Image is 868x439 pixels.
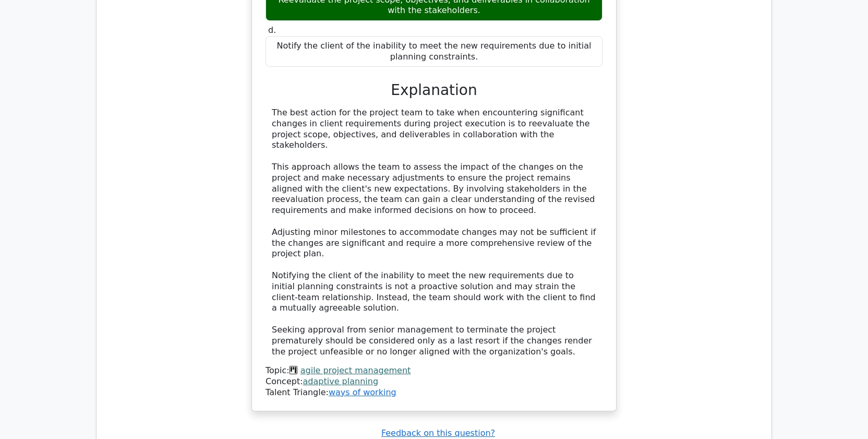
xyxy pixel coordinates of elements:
[300,365,411,375] a: agile project management
[266,365,602,398] div: Talent Triangle:
[303,376,378,386] a: adaptive planning
[266,365,602,376] div: Topic:
[272,81,596,99] h3: Explanation
[272,108,596,357] div: The best action for the project team to take when encountering significant changes in client requ...
[329,387,396,397] a: ways of working
[266,36,602,67] div: Notify the client of the inability to meet the new requirements due to initial planning constraints.
[268,25,276,35] span: d.
[266,376,602,387] div: Concept:
[381,428,495,438] a: Feedback on this question?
